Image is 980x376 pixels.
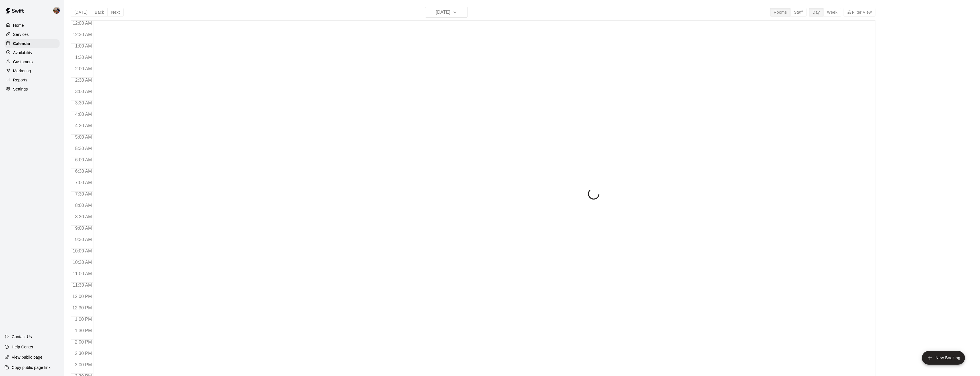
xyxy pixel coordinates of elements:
[13,77,27,83] p: Reports
[74,55,93,60] span: 1:30 AM
[74,226,93,231] span: 9:00 AM
[74,169,93,174] span: 6:30 AM
[73,351,93,356] span: 2:30 PM
[74,66,93,71] span: 2:00 AM
[13,59,33,65] p: Customers
[52,5,64,16] div: Blaine Johnson
[5,39,60,48] a: Calendar
[74,44,93,48] span: 1:00 AM
[5,67,60,75] a: Marketing
[12,344,33,350] p: Help Center
[74,78,93,83] span: 2:30 AM
[13,86,28,92] p: Settings
[5,48,60,57] a: Availability
[74,157,93,162] span: 6:00 AM
[12,354,42,360] p: View public page
[12,365,50,370] p: Copy public page link
[73,340,93,344] span: 2:00 PM
[73,317,93,322] span: 1:00 PM
[74,237,93,242] span: 9:30 AM
[5,57,60,66] a: Customers
[13,32,29,37] p: Services
[74,100,93,105] span: 3:30 AM
[71,283,93,287] span: 11:30 AM
[71,271,93,276] span: 11:00 AM
[74,112,93,117] span: 4:00 AM
[74,180,93,185] span: 7:00 AM
[71,21,93,26] span: 12:00 AM
[13,22,24,28] p: Home
[74,146,93,151] span: 5:30 AM
[74,135,93,139] span: 5:00 AM
[13,41,30,46] p: Calendar
[5,76,60,84] a: Reports
[5,85,60,93] a: Settings
[74,123,93,128] span: 4:30 AM
[5,30,60,39] a: Services
[73,328,93,333] span: 1:30 PM
[74,192,93,196] span: 7:30 AM
[71,248,93,253] span: 10:00 AM
[71,32,93,37] span: 12:30 AM
[5,21,60,30] a: Home
[13,50,32,56] p: Availability
[73,362,93,367] span: 3:00 PM
[74,203,93,208] span: 8:00 AM
[53,7,60,14] img: Blaine Johnson
[71,294,93,299] span: 12:00 PM
[74,89,93,94] span: 3:00 AM
[12,334,32,340] p: Contact Us
[71,260,93,265] span: 10:30 AM
[13,68,31,74] p: Marketing
[74,214,93,219] span: 8:30 AM
[71,305,93,310] span: 12:30 PM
